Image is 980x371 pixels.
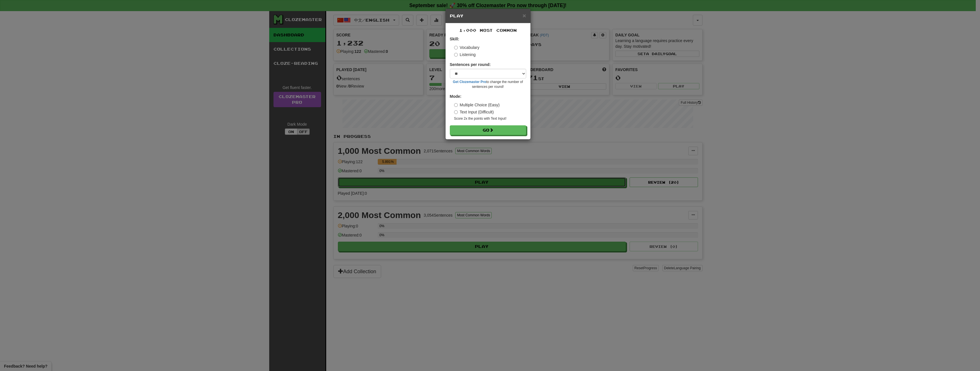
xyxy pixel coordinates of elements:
label: Multiple Choice (Easy) [454,102,500,108]
span: × [522,12,526,19]
button: Close [522,13,526,18]
input: Multiple Choice (Easy) [454,103,458,107]
strong: Skill: [450,37,459,41]
button: Go [450,125,526,135]
span: 1,000 Most Common [459,28,517,33]
label: Listening [454,52,476,57]
a: Get Clozemaster Pro [453,80,486,84]
label: Text Input (Difficult) [454,109,494,115]
input: Listening [454,53,458,57]
label: Vocabulary [454,45,479,50]
small: to change the number of sentences per round! [450,80,526,89]
h5: Play [450,13,526,19]
input: Vocabulary [454,46,458,49]
input: Text Input (Difficult) [454,110,458,114]
small: Score 2x the points with Text Input ! [454,116,526,121]
strong: Mode: [450,94,462,99]
label: Sentences per round: [450,62,491,67]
